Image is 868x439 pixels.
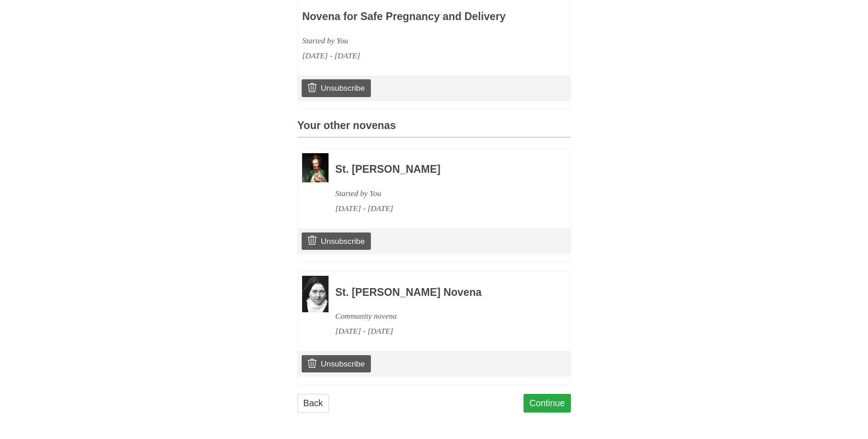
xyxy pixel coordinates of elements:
h3: St. [PERSON_NAME] Novena [335,287,546,299]
img: Novena image [302,153,329,182]
h3: St. [PERSON_NAME] [335,164,546,176]
div: Started by You [302,33,513,48]
div: Community novena [335,309,546,324]
div: [DATE] - [DATE] [335,201,546,216]
div: [DATE] - [DATE] [302,48,513,63]
div: [DATE] - [DATE] [335,324,546,339]
img: Novena image [302,276,329,312]
a: Continue [524,394,571,413]
a: Unsubscribe [302,79,370,97]
div: Started by You [335,186,546,201]
h3: Novena for Safe Pregnancy and Delivery [302,11,513,23]
h3: Your other novenas [298,120,571,138]
a: Unsubscribe [302,355,370,372]
a: Unsubscribe [302,232,370,250]
a: Back [298,394,329,413]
